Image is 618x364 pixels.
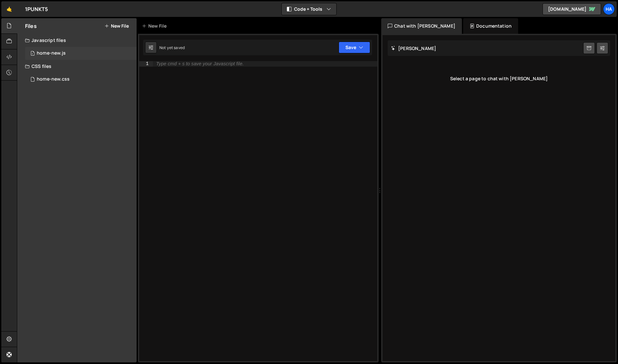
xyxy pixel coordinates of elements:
[463,18,518,34] div: Documentation
[25,47,137,60] div: 16778/45847.js
[159,45,185,50] div: Not yet saved
[37,76,70,82] div: home-new.css
[17,60,137,73] div: CSS files
[1,1,17,17] a: 🤙
[156,61,244,66] div: Type cmd + s to save your Javascript file.
[282,3,336,15] button: Code + Tools
[603,3,615,15] a: ha
[37,50,66,56] div: home-new.js
[17,34,137,47] div: Javascript files
[543,3,601,15] a: [DOMAIN_NAME]
[31,51,34,57] span: 1
[104,23,129,29] button: New File
[391,45,436,51] h2: [PERSON_NAME]
[388,66,610,92] div: Select a page to chat with [PERSON_NAME]
[25,5,48,13] div: 1PUNKT5
[381,18,462,34] div: Chat with [PERSON_NAME]
[339,42,370,53] button: Save
[25,73,137,86] div: 16778/45848.css
[25,22,37,30] h2: Files
[142,23,169,29] div: New File
[139,61,153,67] div: 1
